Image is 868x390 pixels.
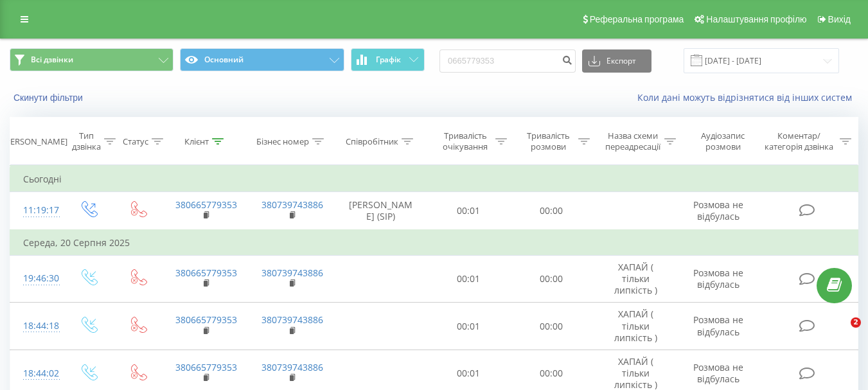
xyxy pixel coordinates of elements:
[582,49,651,73] button: Експорт
[851,317,861,328] span: 2
[693,267,743,290] span: Розмова не відбулась
[590,14,684,24] span: Реферальна програма
[31,55,73,65] span: Всі дзвінки
[10,48,173,71] button: Всі дзвінки
[510,303,593,350] td: 00:00
[123,136,148,147] div: Статус
[10,166,858,192] td: Сьогодні
[256,136,309,147] div: Бізнес номер
[261,199,323,211] a: 380739743886
[3,136,67,147] div: [PERSON_NAME]
[693,361,743,385] span: Розмова не відбулась
[427,303,510,350] td: 00:01
[691,130,756,152] div: Аудіозапис розмови
[605,130,661,152] div: Назва схеми переадресації
[593,255,679,303] td: ХАПАЙ ( тільки липкість )
[261,314,323,326] a: 380739743886
[23,198,50,223] div: 11:19:17
[828,14,851,24] span: Вихід
[427,255,510,303] td: 00:01
[693,199,743,222] span: Розмова не відбулась
[175,361,237,373] a: 380665779353
[346,136,398,147] div: Співробітник
[510,255,593,303] td: 00:00
[522,130,575,152] div: Тривалість розмови
[335,192,427,230] td: [PERSON_NAME] (SIP)
[184,136,209,147] div: Клієнт
[23,314,50,339] div: 18:44:18
[23,361,50,386] div: 18:44:02
[351,48,425,71] button: Графік
[180,48,344,71] button: Основний
[439,49,576,73] input: Пошук за номером
[175,314,237,326] a: 380665779353
[72,130,101,152] div: Тип дзвінка
[637,91,858,103] a: Коли дані можуть відрізнятися вiд інших систем
[175,199,237,211] a: 380665779353
[261,361,323,373] a: 380739743886
[376,55,401,64] span: Графік
[427,192,510,230] td: 00:01
[706,14,806,24] span: Налаштування профілю
[10,230,858,256] td: Середа, 20 Серпня 2025
[693,314,743,337] span: Розмова не відбулась
[824,317,855,348] iframe: Intercom live chat
[439,130,492,152] div: Тривалість очікування
[510,192,593,230] td: 00:00
[261,267,323,279] a: 380739743886
[23,266,50,291] div: 19:46:30
[10,92,89,103] button: Скинути фільтри
[593,303,679,350] td: ХАПАЙ ( тільки липкість )
[175,267,237,279] a: 380665779353
[761,130,837,152] div: Коментар/категорія дзвінка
